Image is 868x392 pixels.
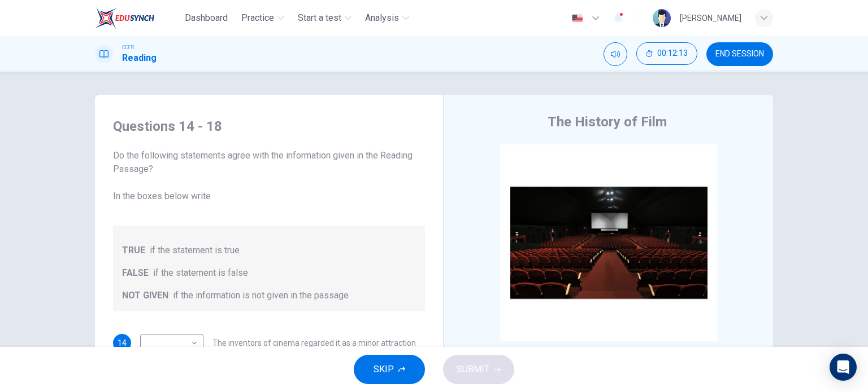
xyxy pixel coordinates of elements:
span: Dashboard [185,11,228,25]
div: Open Intercom Messenger [830,354,857,381]
div: Hide [636,42,697,66]
img: en [570,14,584,23]
button: END SESSION [706,42,773,66]
span: END SESSION [715,50,764,59]
span: TRUE [122,244,145,257]
span: 00:12:13 [657,49,688,58]
h4: The History of Film [548,113,667,131]
button: 00:12:13 [636,42,697,65]
span: The inventors of cinema regarded it as a minor attraction [212,339,416,347]
div: [PERSON_NAME] [680,11,741,25]
span: Practice [241,11,274,25]
span: Start a test [298,11,341,25]
span: if the information is not given in the passage [173,289,349,302]
button: Practice [237,8,289,28]
span: 14 [118,339,127,347]
a: EduSynch logo [95,7,180,29]
span: Analysis [365,11,399,25]
button: SKIP [354,355,425,384]
span: Do the following statements agree with the information given in the Reading Passage? In the boxes... [113,149,425,203]
h4: Questions 14 - 18 [113,117,425,135]
button: Dashboard [180,8,232,28]
span: if the statement is true [150,244,240,257]
span: if the statement is false [153,266,248,280]
span: FALSE [122,266,149,280]
div: Mute [604,42,627,66]
button: Analysis [361,8,414,28]
img: Profile picture [653,9,671,27]
h1: Reading [122,51,157,65]
span: SKIP [374,362,394,377]
button: Start a test [293,8,356,28]
img: EduSynch logo [95,7,154,29]
span: CEFR [122,43,134,51]
span: NOT GIVEN [122,289,168,302]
